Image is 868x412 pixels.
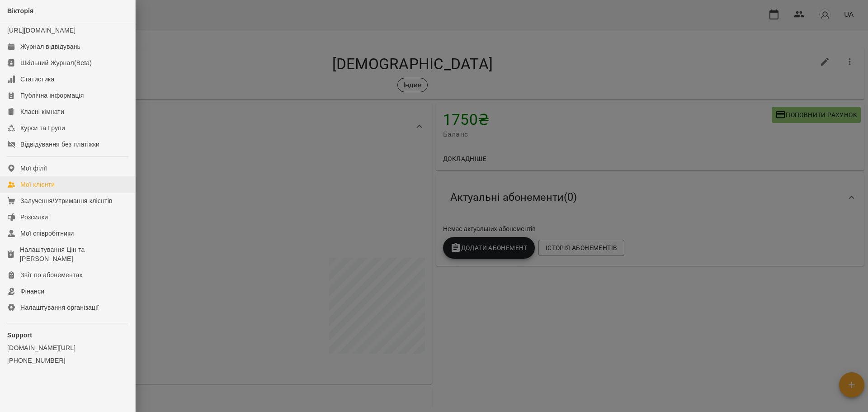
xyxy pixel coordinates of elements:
[7,356,128,365] a: [PHONE_NUMBER]
[20,270,83,279] div: Звіт по абонементах
[20,303,99,312] div: Налаштування організації
[20,287,44,296] div: Фінанси
[20,164,47,173] div: Мої філії
[20,75,55,84] div: Статистика
[20,42,80,51] div: Журнал відвідувань
[20,123,65,133] div: Курси та Групи
[20,229,74,238] div: Мої співробітники
[20,140,99,149] div: Відвідування без платіжки
[20,180,55,189] div: Мої клієнти
[20,91,84,100] div: Публічна інформація
[20,107,64,116] div: Класні кімнати
[7,331,128,340] p: Support
[20,213,48,222] div: Розсилки
[7,7,33,14] span: Вікторія
[20,196,113,205] div: Залучення/Утримання клієнтів
[20,58,92,67] div: Шкільний Журнал(Beta)
[7,27,75,34] a: [URL][DOMAIN_NAME]
[7,343,128,352] a: [DOMAIN_NAME][URL]
[20,245,128,263] div: Налаштування Цін та [PERSON_NAME]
